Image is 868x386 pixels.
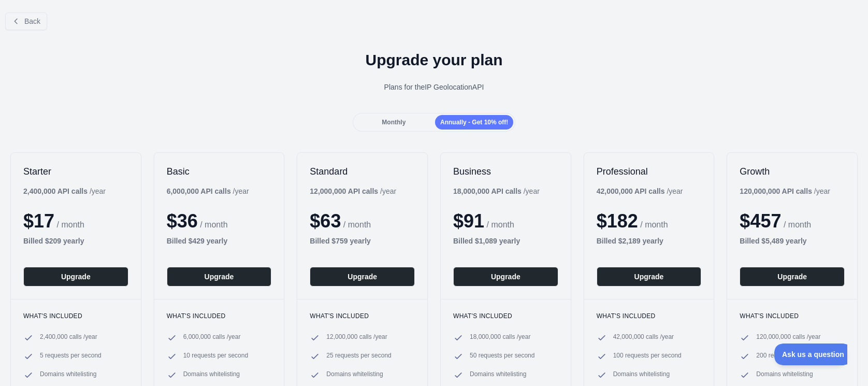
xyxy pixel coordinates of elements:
[310,187,378,195] b: 12,000,000 API calls
[597,186,683,196] div: / year
[597,165,702,178] h2: Professional
[453,210,484,232] span: $ 91
[597,187,665,195] b: 42,000,000 API calls
[310,210,341,232] span: $ 63
[453,186,540,196] div: / year
[310,186,396,196] div: / year
[453,187,522,195] b: 18,000,000 API calls
[310,165,415,178] h2: Standard
[597,210,638,232] span: $ 182
[453,165,558,178] h2: Business
[774,344,847,365] iframe: Toggle Customer Support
